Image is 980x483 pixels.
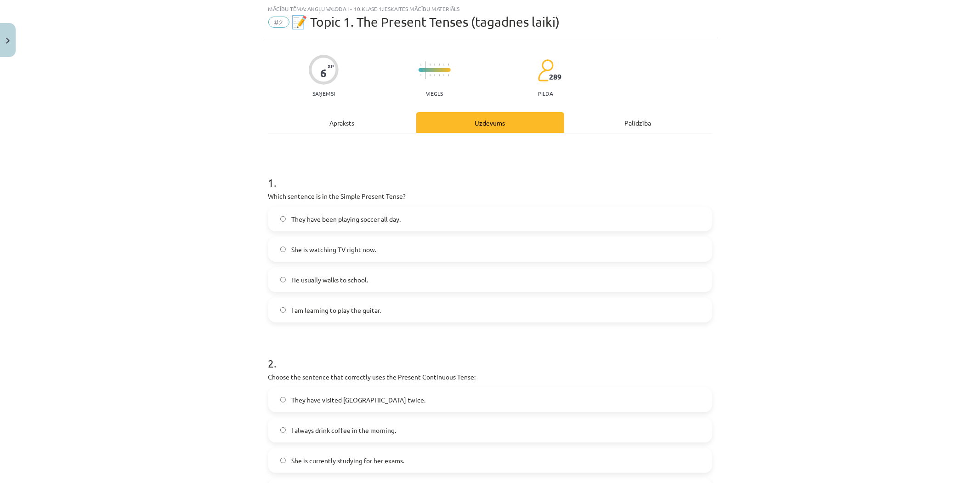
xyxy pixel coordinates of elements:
[426,90,443,97] p: Viegls
[280,277,286,283] input: He usually walks to school.
[443,74,444,76] img: icon-short-line-57e1e144782c952c97e751825c79c345078a6d821885a25fce030b3d8c18986b.svg
[425,61,426,79] img: icon-long-line-d9ea69661e0d244f92f715978eff75569469978d946b2353a9bb055b3ed8787d.svg
[448,74,449,76] img: icon-short-line-57e1e144782c952c97e751825c79c345078a6d821885a25fce030b3d8c18986b.svg
[291,245,376,254] span: She is watching TV right now.
[430,74,431,76] img: icon-short-line-57e1e144782c952c97e751825c79c345078a6d821885a25fce030b3d8c18986b.svg
[291,395,425,405] span: They have visited [GEOGRAPHIC_DATA] twice.
[268,17,289,28] span: #2
[443,63,444,66] img: icon-short-line-57e1e144782c952c97e751825c79c345078a6d821885a25fce030b3d8c18986b.svg
[268,160,712,189] h1: 1 .
[416,112,564,133] div: Uzdevums
[549,73,561,81] span: 289
[439,74,440,76] img: icon-short-line-57e1e144782c952c97e751825c79c345078a6d821885a25fce030b3d8c18986b.svg
[291,275,368,285] span: He usually walks to school.
[268,372,712,382] p: Choose the sentence that correctly uses the Present Continuous Tense:
[6,38,10,44] img: icon-close-lesson-0947bae3869378f0d4975bcd49f059093ad1ed9edebbc8119c70593378902aed.svg
[420,63,421,66] img: icon-short-line-57e1e144782c952c97e751825c79c345078a6d821885a25fce030b3d8c18986b.svg
[268,191,712,201] p: Which sentence is in the Simple Present Tense?
[448,63,449,66] img: icon-short-line-57e1e144782c952c97e751825c79c345078a6d821885a25fce030b3d8c18986b.svg
[430,63,431,66] img: icon-short-line-57e1e144782c952c97e751825c79c345078a6d821885a25fce030b3d8c18986b.svg
[538,90,553,97] p: pilda
[280,427,286,433] input: I always drink coffee in the morning.
[439,63,440,66] img: icon-short-line-57e1e144782c952c97e751825c79c345078a6d821885a25fce030b3d8c18986b.svg
[420,74,421,76] img: icon-short-line-57e1e144782c952c97e751825c79c345078a6d821885a25fce030b3d8c18986b.svg
[268,112,416,133] div: Apraksts
[291,305,381,315] span: I am learning to play the guitar.
[320,67,327,80] div: 6
[434,74,435,76] img: icon-short-line-57e1e144782c952c97e751825c79c345078a6d821885a25fce030b3d8c18986b.svg
[564,112,712,133] div: Palīdzība
[292,14,560,29] span: 📝 Topic 1. The Present Tenses (tagadnes laiki)
[291,456,404,466] span: She is currently studying for her exams.
[280,397,286,403] input: They have visited [GEOGRAPHIC_DATA] twice.
[328,63,334,69] span: XP
[538,59,554,82] img: students-c634bb4e5e11cddfef0936a35e636f08e4e9abd3cc4e673bd6f9a4125e45ecb1.svg
[280,216,286,222] input: They have been playing soccer all day.
[291,214,401,224] span: They have been playing soccer all day.
[268,341,712,369] h1: 2 .
[280,458,286,464] input: She is currently studying for her exams.
[268,6,712,12] div: Mācību tēma: Angļu valoda i - 10.klase 1.ieskaites mācību materiāls
[280,247,286,253] input: She is watching TV right now.
[291,425,396,435] span: I always drink coffee in the morning.
[309,90,339,97] p: Saņemsi
[280,307,286,313] input: I am learning to play the guitar.
[434,63,435,66] img: icon-short-line-57e1e144782c952c97e751825c79c345078a6d821885a25fce030b3d8c18986b.svg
